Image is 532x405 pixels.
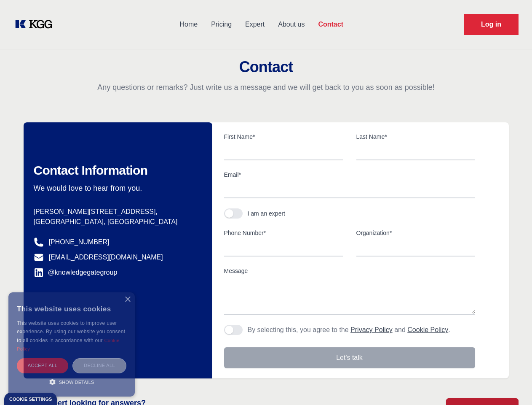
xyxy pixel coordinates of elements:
a: Pricing [204,13,238,35]
div: Show details [17,378,126,386]
span: This website uses cookies to improve user experience. By using our website you consent to all coo... [17,320,125,343]
a: [EMAIL_ADDRESS][DOMAIN_NAME] [49,252,163,262]
div: This website uses cookies [17,299,126,319]
a: Cookie Policy [407,326,448,333]
p: [GEOGRAPHIC_DATA], [GEOGRAPHIC_DATA] [34,217,199,227]
div: Cookie settings [9,397,52,402]
a: Home [173,13,204,35]
h2: Contact Information [34,163,199,178]
a: KOL Knowledge Platform: Talk to Key External Experts (KEE) [13,18,59,31]
a: Contact [311,13,350,35]
p: Any questions or remarks? Just write us a message and we will get back to you as soon as possible! [10,82,522,92]
button: Let's talk [224,347,475,368]
div: I am an expert [248,209,286,218]
p: We would love to hear from you. [34,183,199,193]
label: First Name* [224,132,343,141]
span: Show details [59,380,94,385]
a: Cookie Policy [17,338,120,351]
label: Last Name* [356,132,475,141]
div: Decline all [72,358,126,373]
h2: Contact [10,59,522,76]
label: Message [224,267,475,275]
div: Accept all [17,358,68,373]
a: About us [271,13,311,35]
iframe: Chat Widget [490,364,532,405]
a: @knowledgegategroup [34,267,118,278]
a: Request Demo [464,14,519,35]
label: Phone Number* [224,229,343,237]
label: Email* [224,170,475,179]
a: Expert [238,13,271,35]
a: Privacy Policy [350,326,393,333]
label: Organization* [356,229,475,237]
div: Close [124,297,131,303]
a: [PHONE_NUMBER] [49,237,110,247]
p: By selecting this, you agree to the and . [248,325,450,335]
p: [PERSON_NAME][STREET_ADDRESS], [34,207,199,217]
